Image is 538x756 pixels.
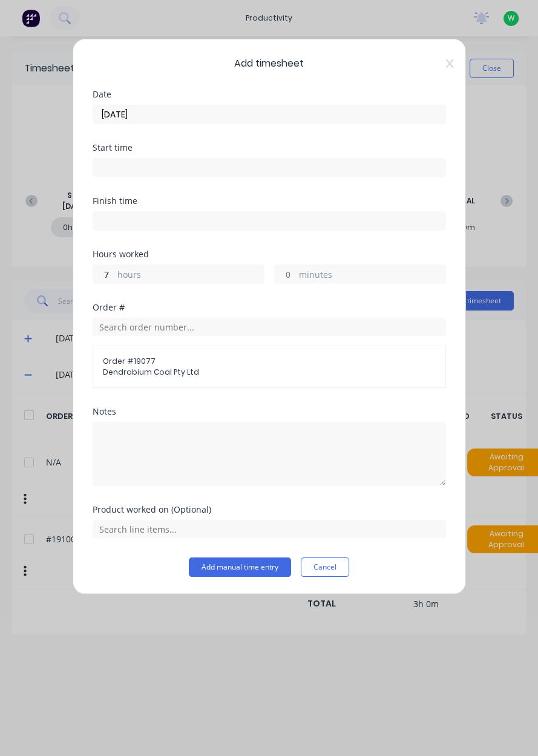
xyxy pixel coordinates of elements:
[189,557,291,577] button: Add manual time entry
[301,557,349,577] button: Cancel
[93,197,446,205] div: Finish time
[93,143,446,152] div: Start time
[93,303,446,312] div: Order #
[93,520,446,538] input: Search line items...
[103,356,436,367] span: Order # 19077
[299,268,445,283] label: minutes
[93,318,446,336] input: Search order number...
[103,367,436,378] span: Dendrobium Coal Pty Ltd
[93,407,446,416] div: Notes
[93,90,446,99] div: Date
[93,250,446,258] div: Hours worked
[93,265,114,283] input: 0
[93,56,446,71] span: Add timesheet
[275,265,296,283] input: 0
[93,505,446,514] div: Product worked on (Optional)
[117,268,264,283] label: hours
